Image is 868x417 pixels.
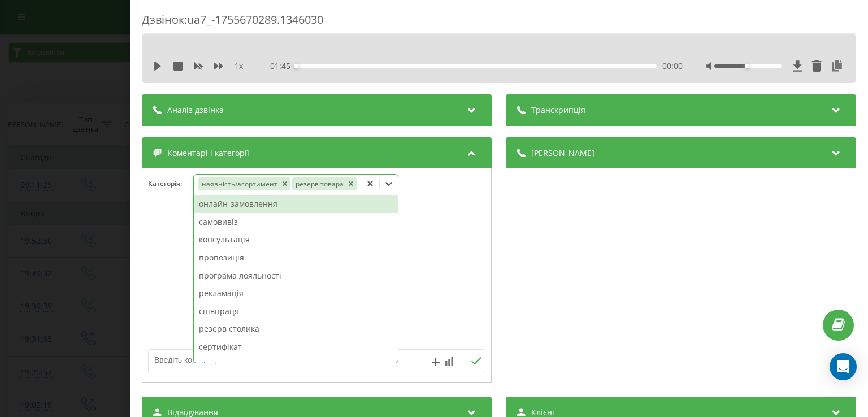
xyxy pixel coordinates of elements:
[268,60,297,72] span: - 01:45
[745,64,749,68] div: Accessibility label
[167,147,249,159] span: Коментарі і категорії
[194,195,398,213] div: онлайн-замовлення
[194,213,398,231] div: самовивіз
[194,284,398,302] div: рекламація
[198,177,279,190] div: наявність/асортимент
[194,356,398,374] div: відгук
[148,180,193,188] h4: Категорія :
[194,231,398,249] div: консультація
[292,177,345,190] div: резерв товара
[279,177,290,190] div: Remove наявність/асортимент
[294,64,299,68] div: Accessibility label
[532,105,586,116] span: Транскрипція
[167,105,224,116] span: Аналіз дзвінка
[345,177,357,190] div: Remove резерв товара
[194,249,398,267] div: пропозиція
[235,60,243,72] span: 1 x
[194,320,398,338] div: резерв столика
[142,12,856,34] div: Дзвінок : ua7_-1755670289.1346030
[830,353,857,380] div: Open Intercom Messenger
[662,60,683,72] span: 00:00
[194,338,398,356] div: сертифікат
[532,147,595,159] span: [PERSON_NAME]
[194,267,398,285] div: програма лояльності
[194,302,398,320] div: співпраця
